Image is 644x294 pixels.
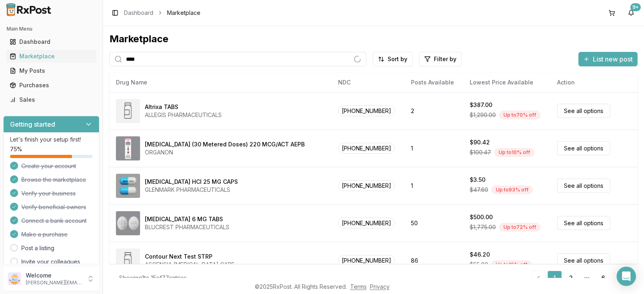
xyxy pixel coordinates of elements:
[6,26,96,32] h2: Main Menu
[21,258,80,266] a: Invite your colleagues
[3,79,99,92] button: Purchases
[405,73,463,92] th: Posts Available
[332,73,405,92] th: NDC
[578,52,638,66] button: List new post
[551,73,638,92] th: Action
[578,56,638,64] a: List new post
[470,111,496,119] span: $1,290.00
[116,136,140,160] img: Asmanex (30 Metered Doses) 220 MCG/ACT AEPB
[470,251,490,259] div: $46.20
[109,73,332,92] th: Drug Name
[419,52,462,66] button: Filter by
[3,50,99,63] button: Marketplace
[10,119,55,129] h3: Getting started
[338,255,395,266] span: [PHONE_NUMBER]
[145,261,235,269] div: ASCENSIA [MEDICAL_DATA] CARE
[434,55,456,63] span: Filter by
[145,140,305,148] div: [MEDICAL_DATA] (30 Metered Doses) 220 MCG/ACT AEPB
[491,260,532,269] div: Up to 16 % off
[617,267,636,286] div: Open Intercom Messenger
[10,38,93,46] div: Dashboard
[557,141,610,155] a: See all options
[563,271,578,285] a: 2
[470,213,493,221] div: $500.00
[10,52,93,60] div: Marketplace
[499,223,541,232] div: Up to 72 % off
[499,111,541,119] div: Up to 70 % off
[21,162,76,170] span: Create your account
[470,176,485,184] div: $3.50
[145,178,238,186] div: [MEDICAL_DATA] HCl 25 MG CAPS
[373,52,413,66] button: Sort by
[8,272,21,285] img: User avatar
[547,271,562,285] a: 1
[405,92,463,130] td: 2
[405,130,463,167] td: 1
[470,261,488,269] span: $55.00
[124,9,153,17] a: Dashboard
[405,204,463,242] td: 50
[10,96,93,104] div: Sales
[10,81,93,89] div: Purchases
[338,105,395,116] span: [PHONE_NUMBER]
[3,3,55,16] img: RxPost Logo
[350,283,367,290] a: Terms
[3,35,99,48] button: Dashboard
[3,64,99,77] button: My Posts
[21,189,76,197] span: Verify your business
[470,148,491,156] span: $100.47
[21,203,86,211] span: Verify beneficial owners
[557,179,610,193] a: See all options
[116,174,140,198] img: Atomoxetine HCl 25 MG CAPS
[10,136,93,144] p: Let's finish your setup first!
[405,242,463,279] td: 86
[470,186,488,194] span: $47.60
[494,148,535,157] div: Up to 10 % off
[145,215,223,223] div: [MEDICAL_DATA] 6 MG TABS
[145,103,178,111] div: Altrixa TABS
[26,271,82,280] p: Welcome
[145,148,305,156] div: ORGANON
[21,217,87,225] span: Connect a bank account
[6,93,96,107] a: Sales
[116,99,140,123] img: Altrixa TABS
[470,223,496,231] span: $1,775.00
[145,223,229,231] div: BLUCREST PHARMACEUTICALS
[21,244,54,252] a: Post a listing
[557,216,610,230] a: See all options
[531,271,628,285] nav: pagination
[124,9,200,17] nav: breadcrumb
[6,49,96,64] a: Marketplace
[116,211,140,235] img: Carbinoxamine Maleate 6 MG TABS
[338,180,395,191] span: [PHONE_NUMBER]
[625,6,638,19] button: 9+
[630,3,641,11] div: 9+
[3,93,99,106] button: Sales
[145,111,222,119] div: ALLEGIS PHARMACEUTICALS
[463,73,551,92] th: Lowest Price Available
[491,185,533,194] div: Up to 93 % off
[593,54,633,64] span: List new post
[470,101,492,109] div: $387.00
[6,35,96,49] a: Dashboard
[596,271,610,285] a: 6
[10,145,22,153] span: 75 %
[109,33,638,45] div: Marketplace
[338,218,395,228] span: [PHONE_NUMBER]
[6,78,96,93] a: Purchases
[167,9,200,17] span: Marketplace
[388,55,407,63] span: Sort by
[145,253,213,261] div: Contour Next Test STRP
[10,67,93,75] div: My Posts
[145,186,238,194] div: GLENMARK PHARMACEUTICALS
[338,143,395,154] span: [PHONE_NUMBER]
[405,167,463,204] td: 1
[21,230,68,238] span: Make a purchase
[370,283,390,290] a: Privacy
[470,138,490,146] div: $90.42
[6,64,96,78] a: My Posts
[26,280,82,286] p: [PERSON_NAME][EMAIL_ADDRESS][DOMAIN_NAME]
[116,249,140,273] img: Contour Next Test STRP
[21,176,86,184] span: Browse the marketplace
[557,253,610,267] a: See all options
